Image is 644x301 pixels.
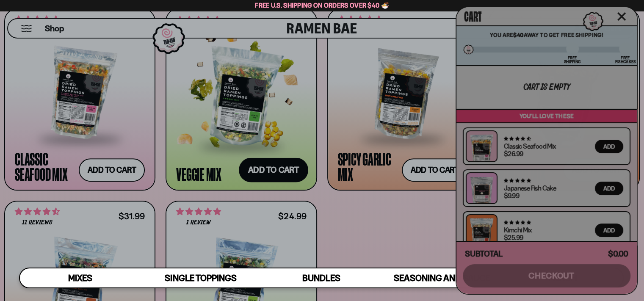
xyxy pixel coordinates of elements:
[302,273,340,283] span: Bundles
[261,268,381,287] a: Bundles
[394,273,490,283] span: Seasoning and Sauce
[20,268,141,287] a: Mixes
[141,268,261,287] a: Single Toppings
[255,1,389,9] span: Free U.S. Shipping on Orders over $40 🍜
[68,273,92,283] span: Mixes
[165,273,236,283] span: Single Toppings
[381,268,502,287] a: Seasoning and Sauce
